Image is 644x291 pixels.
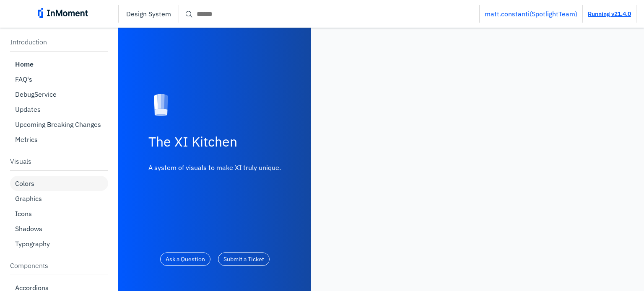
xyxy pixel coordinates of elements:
p: Components [10,261,108,270]
img: inmoment_main_full_color [38,8,88,18]
p: Metrics [15,135,38,144]
button: Submit a Ticket [218,252,270,266]
input: Search [179,6,479,21]
p: Shadows [15,224,42,233]
p: Visuals [10,157,108,165]
p: DebugService [15,90,57,98]
a: matt.constanti(SpotlightTeam) [485,10,577,18]
img: kitchen [148,93,174,118]
p: Updates [15,105,41,113]
a: Running v21.4.0 [588,10,631,18]
pre: Submit a Ticket [223,256,264,263]
button: Ask a Question [160,252,210,266]
pre: Ask a Question [166,256,205,263]
p: Icons [15,209,32,218]
p: A system of visuals to make XI truly unique. [148,163,281,172]
p: Upcoming Breaking Changes [15,120,101,129]
span: search icon [184,9,194,19]
p: Typography [15,239,50,248]
p: Design System [126,10,171,18]
p: FAQ's [15,75,32,83]
p: Colors [15,179,34,188]
h2: The XI Kitchen [148,133,281,151]
b: Home [15,60,34,68]
p: Graphics [15,194,42,203]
